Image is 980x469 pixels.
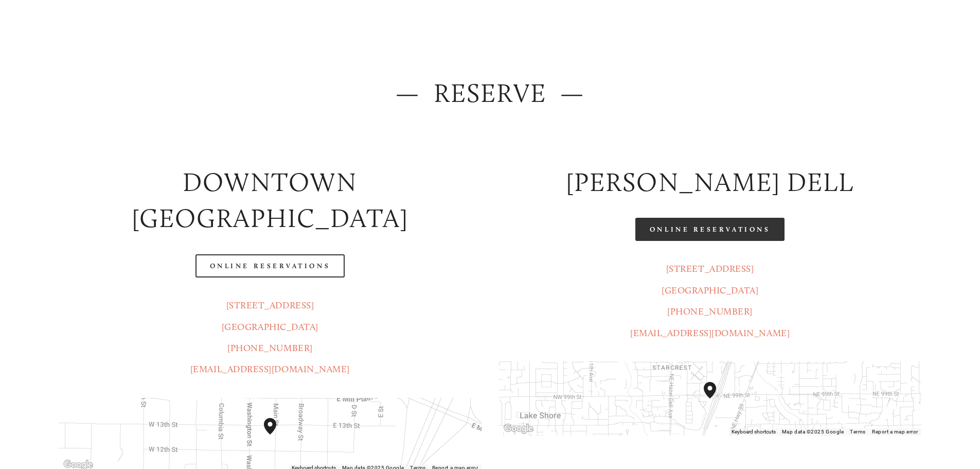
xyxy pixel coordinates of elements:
span: Map data ©2025 Google [782,429,844,435]
a: Open this area in Google Maps (opens a new window) [502,422,536,436]
a: [GEOGRAPHIC_DATA] [662,285,758,296]
a: Online Reservations [635,218,785,241]
a: [GEOGRAPHIC_DATA] [222,321,318,333]
img: Google [502,422,536,436]
h2: [PERSON_NAME] DELL [499,164,921,201]
button: Keyboard shortcuts [732,428,776,436]
a: Online Reservations [195,254,345,277]
a: Terms [850,429,866,435]
h2: Downtown [GEOGRAPHIC_DATA] [59,164,481,237]
a: Report a map error [872,429,918,435]
a: [EMAIL_ADDRESS][DOMAIN_NAME] [190,363,350,375]
div: Amaro's Table 1220 Main Street vancouver, United States [264,418,289,451]
a: [STREET_ADDRESS] [666,263,754,274]
h2: — Reserve — [59,75,921,112]
a: [EMAIL_ADDRESS][DOMAIN_NAME] [630,327,790,339]
a: [PHONE_NUMBER] [667,306,753,317]
div: Amaro's Table 816 Northeast 98th Circle Vancouver, WA, 98665, United States [704,382,728,415]
a: [STREET_ADDRESS] [226,300,314,311]
a: [PHONE_NUMBER] [227,342,313,354]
